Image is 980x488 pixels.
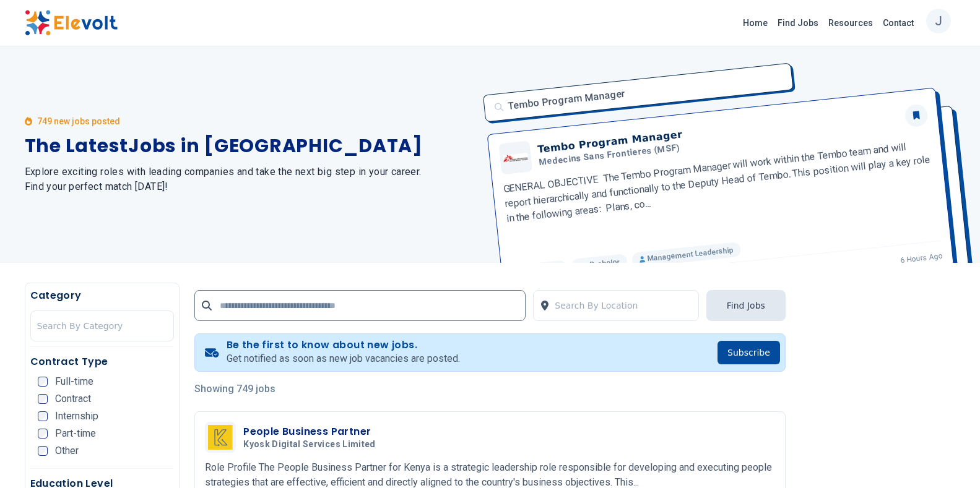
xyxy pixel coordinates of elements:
button: Subscribe [718,341,780,364]
input: Full-time [38,377,48,387]
button: J [926,9,951,33]
button: Find Jobs [706,290,786,321]
iframe: Chat Widget [918,429,980,488]
h1: The Latest Jobs in [GEOGRAPHIC_DATA] [25,135,475,157]
span: Contract [55,394,91,404]
span: Other [55,446,79,456]
a: Home [738,13,773,33]
h5: Contract Type [30,354,175,369]
p: Get notified as soon as new job vacancies are posted. [227,351,460,366]
input: Part-time [38,429,48,439]
h4: Be the first to know about new jobs. [227,339,460,351]
a: Find Jobs [773,13,823,33]
p: 749 new jobs posted [37,115,120,127]
a: Contact [878,13,919,33]
p: J [935,6,942,36]
img: Kyosk Digital Services Limited [208,425,233,450]
h2: Explore exciting roles with leading companies and take the next big step in your career. Find you... [25,165,475,194]
p: Showing 749 jobs [194,382,786,396]
input: Internship [38,411,48,421]
img: Elevolt [25,10,118,36]
span: Internship [55,411,98,421]
h3: People Business Partner [243,424,381,439]
span: Full-time [55,377,93,387]
span: Part-time [55,429,96,439]
input: Other [38,446,48,456]
span: Kyosk Digital Services Limited [243,439,376,450]
h5: Category [30,288,175,303]
input: Contract [38,394,48,404]
a: Resources [823,13,878,33]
